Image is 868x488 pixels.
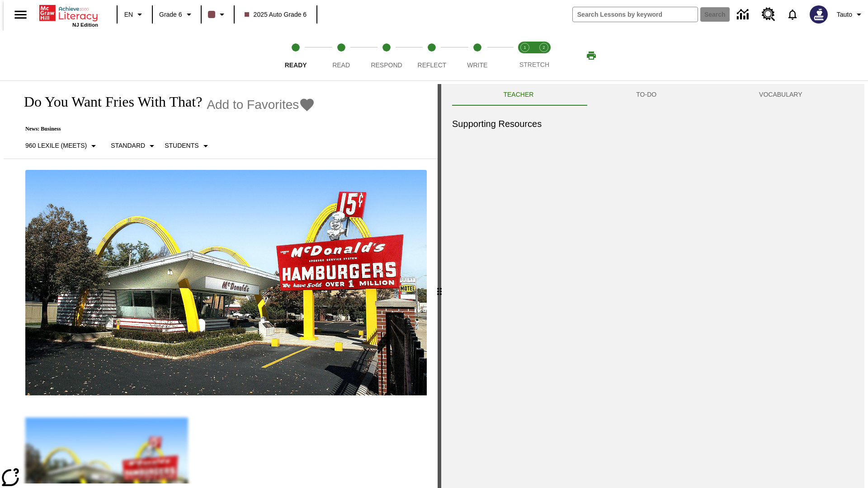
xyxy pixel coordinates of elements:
span: Read [332,61,350,69]
img: Avatar [810,5,828,23]
h1: Do You Want Fries With That? [14,94,202,110]
a: Data Center [731,2,756,27]
p: Students [165,141,198,150]
span: Ready [285,61,307,69]
button: Teacher [452,84,585,106]
span: STRETCH [519,61,549,68]
span: 2025 Auto Grade 6 [245,10,307,19]
button: Reflect step 4 of 5 [406,31,458,80]
button: Open side menu [7,1,34,28]
button: VOCABULARY [708,84,854,106]
span: Reflect [418,61,447,69]
button: Language: EN, Select a language [120,6,149,23]
button: Stretch Read step 1 of 2 [512,31,538,80]
text: 2 [542,45,545,50]
button: Profile/Settings [833,6,868,23]
p: News: Business [14,126,315,132]
div: activity [441,84,864,488]
div: Instructional Panel Tabs [452,84,854,106]
p: Standard [111,141,145,150]
div: Press Enter or Spacebar and then press right and left arrow keys to move the slider [438,84,441,488]
p: 960 Lexile (Meets) [25,141,87,150]
span: NJ Edition [72,22,98,28]
text: 1 [524,45,526,50]
button: Select a new avatar [804,3,833,26]
button: Ready step 1 of 5 [269,31,322,80]
a: Resource Center, Will open in new tab [756,2,781,27]
button: Select Lexile, 960 Lexile (Meets) [22,138,103,154]
div: Home [39,3,98,28]
span: EN [124,10,133,19]
div: reading [4,84,438,483]
button: Respond step 3 of 5 [360,31,413,80]
button: Class color is dark brown. Change class color [204,6,231,23]
img: One of the first McDonald's stores, with the iconic red sign and golden arches. [25,170,427,396]
button: Add to Favorites - Do You Want Fries With That? [207,97,315,113]
button: Read step 2 of 5 [315,31,367,80]
button: Scaffolds, Standard [107,138,161,154]
span: Respond [371,61,402,69]
a: Notifications [781,3,804,26]
button: Write step 5 of 5 [451,31,504,80]
span: Write [467,61,487,69]
span: Add to Favorites [207,98,299,112]
button: TO-DO [585,84,708,106]
h6: Supporting Resources [452,117,854,131]
button: Select Student [161,138,214,154]
span: Grade 6 [159,10,182,19]
button: Print [577,47,606,64]
button: Stretch Respond step 2 of 2 [531,31,557,80]
span: Tauto [837,10,852,19]
button: Grade: Grade 6, Select a grade [156,6,198,23]
input: search field [573,7,698,22]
